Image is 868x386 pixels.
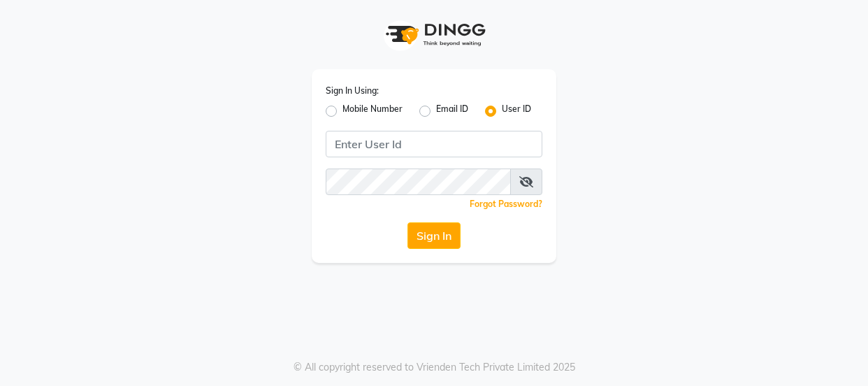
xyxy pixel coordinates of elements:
input: Username [326,169,511,195]
label: Email ID [436,103,468,120]
label: Sign In Using: [326,85,379,97]
img: logo1.svg [378,14,490,55]
label: User ID [502,103,531,120]
a: Forgot Password? [470,199,542,209]
label: Mobile Number [342,103,403,120]
input: Username [326,131,542,157]
button: Sign In [407,222,461,249]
